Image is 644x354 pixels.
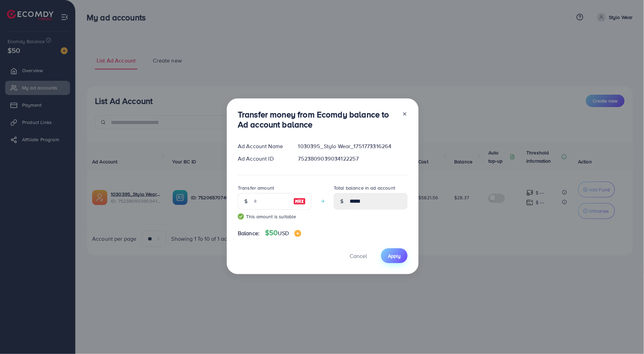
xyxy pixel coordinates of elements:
span: Cancel [350,252,367,260]
div: Ad Account ID [232,155,293,163]
div: 1030395_Stylo Wear_1751773316264 [293,142,413,150]
img: guide [238,213,244,220]
button: Cancel [341,248,375,263]
span: Balance: [238,229,260,237]
h4: $50 [265,229,301,237]
iframe: Chat [615,323,639,349]
button: Apply [381,248,408,263]
div: 7523809039034122257 [293,155,413,163]
small: This amount is suitable [238,213,312,220]
img: image [294,230,301,237]
img: image [293,197,306,205]
label: Total balance in ad account [334,184,395,191]
h3: Transfer money from Ecomdy balance to Ad account balance [238,109,397,130]
label: Transfer amount [238,184,274,191]
span: Apply [388,252,401,259]
div: Ad Account Name [232,142,293,150]
span: USD [278,229,289,237]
